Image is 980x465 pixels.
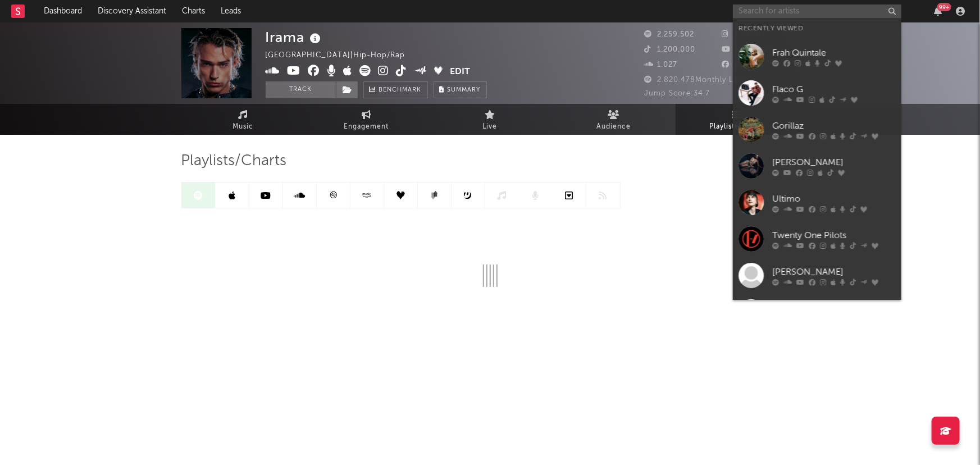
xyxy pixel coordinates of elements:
[733,111,901,148] a: Gorillaz
[483,120,498,134] span: Live
[645,46,696,53] span: 1.200.000
[772,156,896,169] div: [PERSON_NAME]
[733,294,901,330] a: [PERSON_NAME]
[429,104,552,135] a: Live
[772,46,896,60] div: Frah Quintale
[379,84,422,97] span: Benchmark
[266,49,418,62] div: [GEOGRAPHIC_DATA] | Hip-Hop/Rap
[772,83,896,96] div: Flaco G
[772,229,896,242] div: Twenty One Pilots
[645,76,764,84] span: 2.820.478 Monthly Listeners
[733,4,901,19] input: Search for artists
[448,87,481,93] span: Summary
[363,81,428,98] a: Benchmark
[937,3,951,11] div: 99 +
[772,192,896,206] div: Ultimo
[733,75,901,111] a: Flaco G
[344,120,389,134] span: Engagement
[552,104,676,135] a: Audience
[709,120,765,134] span: Playlists/Charts
[733,38,901,75] a: Frah Quintale
[733,257,901,294] a: [PERSON_NAME]
[722,61,766,69] span: 457.000
[676,104,799,135] a: Playlists/Charts
[645,61,678,69] span: 1.027
[596,120,631,134] span: Audience
[733,221,901,257] a: Twenty One Pilots
[450,65,470,79] button: Edit
[739,22,896,35] div: Recently Viewed
[772,119,896,133] div: Gorillaz
[266,28,324,47] div: Irama
[733,148,901,184] a: [PERSON_NAME]
[722,31,770,38] span: 1.732.017
[772,265,896,279] div: [PERSON_NAME]
[934,7,942,16] button: 99+
[181,154,287,168] span: Playlists/Charts
[434,81,487,98] button: Summary
[733,184,901,221] a: Ultimo
[233,120,253,134] span: Music
[266,81,336,98] button: Track
[722,46,773,53] span: 1.390.000
[305,104,429,135] a: Engagement
[645,90,710,97] span: Jump Score: 34.7
[181,104,305,135] a: Music
[645,31,695,38] span: 2.259.502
